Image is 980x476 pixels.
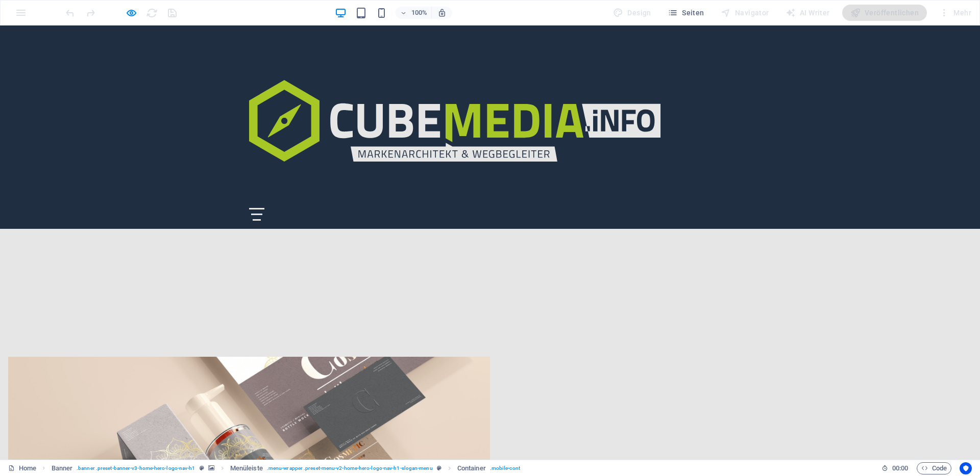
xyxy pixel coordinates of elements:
span: Klick zum Auswählen. Doppelklick zum Bearbeiten [52,462,73,474]
h6: Session-Zeit [881,462,909,474]
span: : [899,464,901,472]
span: Seiten [668,8,704,18]
button: Usercentrics [960,462,972,474]
span: . menu-wrapper .preset-menu-v2-home-hero-logo-nav-h1-slogan-menu [267,462,433,474]
i: Element verfügt über einen Hintergrund [208,465,214,471]
span: . banner .preset-banner-v3-home-hero-logo-nav-h1 [77,462,195,474]
i: Dieses Element ist ein anpassbares Preset [437,465,442,471]
nav: breadcrumb [52,462,520,474]
button: Code [917,462,951,474]
button: 100% [396,7,432,19]
span: Code [921,462,947,474]
i: Dieses Element ist ein anpassbares Preset [200,465,204,471]
h6: 100% [411,7,427,19]
span: Klick zum Auswählen. Doppelklick zum Bearbeiten [457,462,486,474]
span: . mobile-cont [490,462,520,474]
div: Design (Strg+Alt+Y) [609,5,655,21]
img: 2020.cubemedia.info [249,8,731,182]
button: Seiten [664,5,708,21]
i: Bei Größenänderung Zoomstufe automatisch an das gewählte Gerät anpassen. [437,8,447,17]
span: Klick zum Auswählen. Doppelklick zum Bearbeiten [230,462,263,474]
a: Klick, um Auswahl aufzuheben. Doppelklick öffnet Seitenverwaltung [8,462,36,474]
span: 00 00 [892,462,908,474]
